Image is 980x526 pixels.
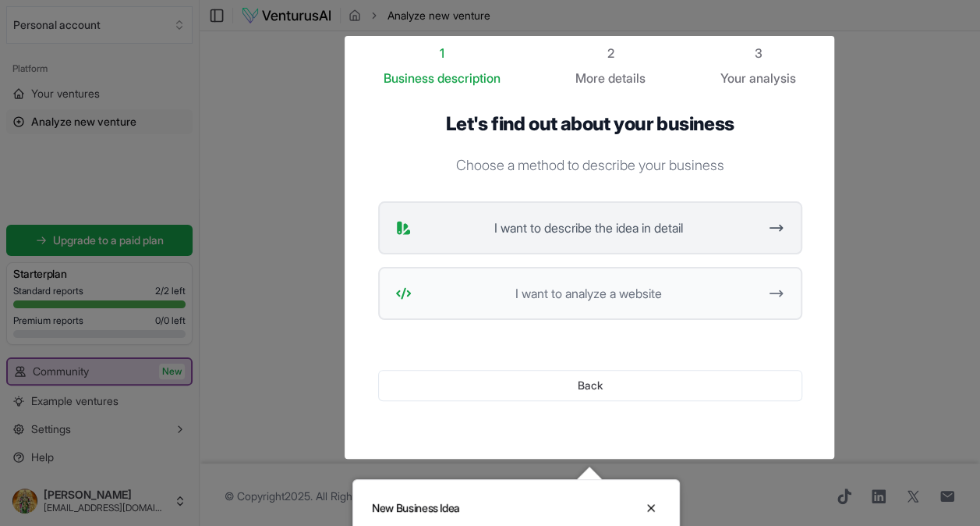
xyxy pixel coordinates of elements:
span: More [575,69,605,87]
nav: breadcrumb [348,8,490,23]
span: Settings [31,421,71,437]
span: © Copyright 2025 . All Rights Reserved by . [225,489,504,504]
button: Close [642,499,660,517]
span: analysis [749,70,796,86]
div: 2 [575,44,646,62]
button: I want to analyze a website [378,267,802,320]
img: ACg8ocL-F6tfXaK1NxutN4veIu49jplNMbEPRlnjLoBNdfY4VG-UGl4=s96-c [12,489,37,514]
span: Help [31,450,54,465]
span: New [159,364,185,379]
button: I want to describe the idea in detail [378,201,802,254]
p: Choose a method to describe your business [378,155,802,176]
span: Your [720,69,746,87]
span: Business [384,69,434,87]
span: Analyze new venture [387,8,490,23]
span: Premium reports [13,315,83,327]
a: Example ventures [6,389,193,414]
div: Platform [6,56,193,81]
h3: New Business Idea [372,500,460,516]
button: Select an organization [6,6,193,44]
a: CommunityNew [8,359,191,384]
span: Upgrade to a paid plan [53,233,164,248]
span: [PERSON_NAME] [44,488,168,502]
span: I want to describe the idea in detail [418,219,759,237]
span: I want to analyze a website [418,284,759,303]
div: 1 [384,44,501,62]
button: Settings [6,417,193,442]
h3: Starter plan [13,266,186,282]
img: logo [241,6,332,25]
button: [PERSON_NAME][EMAIL_ADDRESS][DOMAIN_NAME] [6,482,193,520]
span: details [608,70,646,86]
span: Example ventures [31,393,119,409]
a: Upgrade to a paid plan [6,225,193,256]
span: [EMAIL_ADDRESS][DOMAIN_NAME] [44,502,168,514]
button: Back [378,370,802,401]
a: Help [6,445,193,470]
span: Your ventures [31,86,100,101]
span: Analyze new venture [31,114,136,130]
h1: Let's find out about your business [378,112,802,136]
span: Standard reports [13,285,83,297]
a: Your ventures [6,81,193,106]
span: 2 / 2 left [155,285,186,297]
div: 3 [720,44,796,62]
span: Community [33,364,89,379]
span: description [437,70,501,86]
a: Analyze new venture [6,109,193,134]
span: 0 / 0 left [155,315,186,327]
